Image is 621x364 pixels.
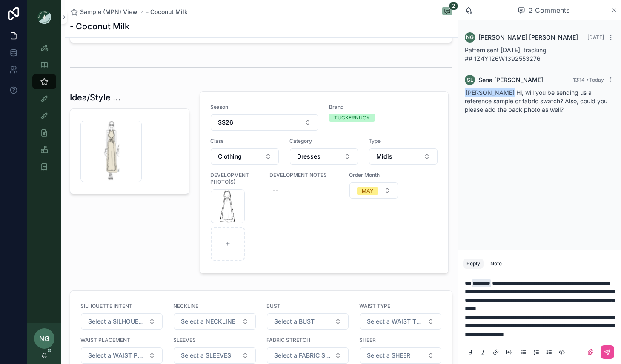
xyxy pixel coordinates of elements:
[81,347,163,364] button: Select Button
[80,337,163,344] span: WAIST PLACEMENT
[37,10,51,24] img: App logo
[39,333,49,344] span: NG
[490,260,502,267] div: Note
[210,104,319,111] span: Season
[465,89,607,113] span: Hi, will you be sending us a reference sample or fabric swatch? Also, could you please add the ba...
[573,77,604,83] span: 13:14 • Today
[80,8,137,16] span: Sample (MPN) View
[367,351,410,360] span: Select a SHEER
[211,148,279,165] button: Select Button
[478,33,578,42] span: [PERSON_NAME] [PERSON_NAME]
[587,34,604,40] span: [DATE]
[218,118,233,127] span: SS26
[173,337,256,344] span: SLEEVES
[465,46,547,62] span: Pattern sent [DATE], tracking ## 1Z4Y126W1392553276
[369,138,438,145] span: Type
[81,313,163,330] button: Select Button
[487,259,505,269] button: Note
[200,92,448,273] a: SeasonSelect ButtonBrandTUCKERNUCKClassSelect ButtonCategorySelect ButtonTypeSelect ButtonDEVELOP...
[70,20,129,32] h1: - Coconut Milk
[334,114,370,122] div: TUCKERNUCK
[360,313,441,330] button: Select Button
[88,317,145,326] span: Select a SILHOUETTE INTENT
[290,148,358,165] button: Select Button
[266,303,349,310] span: BUST
[362,187,373,195] div: MAY
[274,351,331,360] span: Select a FABRIC STRETCH
[367,317,424,326] span: Select a WAIST TYPE
[218,152,242,161] span: Clothing
[478,76,543,84] span: Sena [PERSON_NAME]
[297,152,321,161] span: Dresses
[329,104,438,111] span: Brand
[274,317,315,326] span: Select a BUST
[360,347,441,364] button: Select Button
[88,351,145,360] span: Select a WAIST PLACEMENT
[376,152,392,161] span: Midis
[289,138,358,145] span: Category
[80,303,163,310] span: SILHOUETTE INTENT
[359,337,442,344] span: SHEER
[181,351,231,360] span: Select a SLEEVES
[467,77,473,83] span: SL
[210,138,279,145] span: Class
[267,347,349,364] button: Select Button
[466,34,474,41] span: NG
[174,313,255,330] button: Select Button
[269,172,338,179] span: DEVELOPMENT NOTES
[70,91,126,103] h1: Idea/Style Details
[174,347,255,364] button: Select Button
[442,7,452,17] button: 2
[463,259,484,269] button: Reply
[210,172,260,185] span: DEVELOPMENT PHOTO(S)
[529,5,569,15] span: 2 Comments
[173,303,256,310] span: NECKLINE
[146,8,188,16] a: - Coconut Milk
[449,2,458,10] span: 2
[70,8,137,16] a: Sample (MPN) View
[369,148,437,165] button: Select Button
[273,185,278,194] div: --
[27,34,61,185] div: scrollable content
[181,317,235,326] span: Select a NECKLINE
[266,337,349,344] span: FABRIC STRETCH
[267,313,349,330] button: Select Button
[211,114,319,131] button: Select Button
[349,182,398,199] button: Select Button
[359,303,442,310] span: WAIST TYPE
[349,172,398,179] span: Order Month
[465,88,515,97] span: [PERSON_NAME]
